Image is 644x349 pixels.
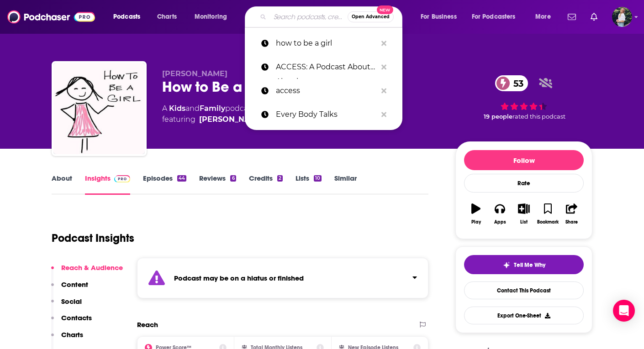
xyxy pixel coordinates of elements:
span: Charts [157,10,177,23]
button: Reach & Audience [51,263,123,280]
strong: Podcast may be on a hiatus or finished [174,274,304,282]
div: A podcast [162,103,264,125]
h1: Podcast Insights [52,231,134,245]
div: 2 [277,175,283,182]
img: tell me why sparkle [503,261,510,269]
span: For Podcasters [472,10,516,23]
button: Social [51,297,82,314]
button: Export One-Sheet [464,307,584,324]
div: List [520,219,528,225]
img: User Profile [612,7,632,27]
button: open menu [529,10,562,24]
button: List [512,198,536,230]
a: Lists10 [296,174,322,195]
div: Apps [494,219,506,225]
a: Reviews6 [199,174,236,195]
button: open menu [188,10,239,24]
p: Contacts [61,313,92,322]
a: Episodes44 [143,174,186,195]
a: Show notifications dropdown [564,9,580,25]
a: Marlo Mack [199,114,264,125]
input: Search podcasts, credits, & more... [270,10,348,24]
a: Credits2 [249,174,283,195]
span: Open Advanced [352,15,390,19]
a: 53 [495,75,528,91]
a: Show notifications dropdown [587,9,601,25]
div: 44 [177,175,186,182]
button: Follow [464,150,584,170]
img: Podchaser Pro [114,175,130,182]
span: Tell Me Why [514,261,545,269]
span: Podcasts [113,10,140,23]
a: how to be a girl [245,31,402,55]
span: [PERSON_NAME] [162,69,227,78]
span: For Business [421,10,457,23]
p: Content [61,280,88,289]
div: Share [565,219,578,225]
button: Apps [488,198,512,230]
button: Show profile menu [612,7,632,27]
a: Similar [334,174,357,195]
a: Kids [169,104,185,113]
div: 10 [314,175,322,182]
div: 6 [230,175,236,182]
p: Charts [61,330,83,339]
img: How to Be a Girl [53,63,145,154]
h2: Reach [137,320,158,329]
button: Charts [51,330,83,347]
button: Content [51,280,88,297]
p: how to be a girl [276,31,377,55]
button: Bookmark [536,198,560,230]
span: Monitoring [195,10,227,23]
button: open menu [414,10,468,24]
a: access [245,79,402,103]
p: Reach & Audience [61,263,123,272]
button: Share [560,198,584,230]
a: Charts [151,10,182,24]
button: open menu [107,10,152,24]
span: and [185,104,200,113]
a: Every Body Talks [245,103,402,126]
a: InsightsPodchaser Pro [85,174,130,195]
a: Family [200,104,225,113]
div: Rate [464,174,584,193]
div: Bookmark [537,219,559,225]
div: 53 19 peoplerated this podcast [455,69,592,126]
span: New [377,5,393,14]
span: rated this podcast [512,113,565,120]
a: Contact This Podcast [464,281,584,299]
p: Social [61,297,82,306]
p: ACCESS: A Podcast About Abortion [276,55,377,79]
button: Play [464,198,488,230]
a: ACCESS: A Podcast About Abortion [245,55,402,79]
span: featuring [162,114,264,125]
div: Play [471,219,481,225]
div: Search podcasts, credits, & more... [253,6,411,27]
div: Open Intercom Messenger [613,300,635,322]
button: Contacts [51,313,92,330]
a: About [52,174,72,195]
button: open menu [466,10,529,24]
span: 53 [504,75,528,91]
img: Podchaser - Follow, Share and Rate Podcasts [7,8,95,26]
span: More [535,10,551,23]
p: Every Body Talks [276,103,377,126]
span: Logged in as ginny24232 [612,7,632,27]
section: Click to expand status details [137,258,428,298]
span: 19 people [484,113,512,120]
p: access [276,79,377,103]
button: Open AdvancedNew [348,11,394,22]
button: tell me why sparkleTell Me Why [464,255,584,274]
